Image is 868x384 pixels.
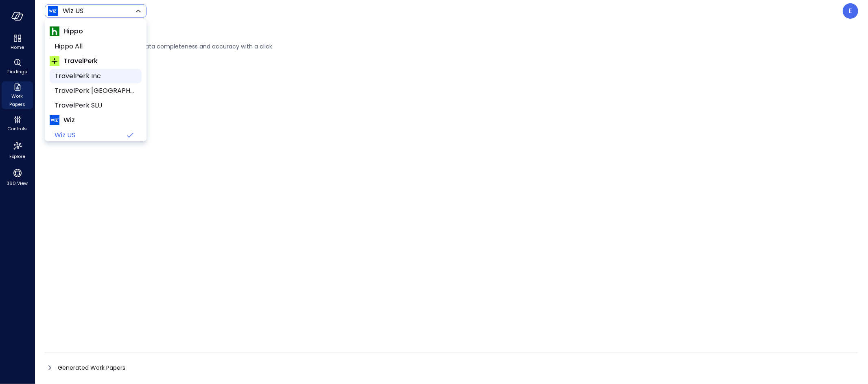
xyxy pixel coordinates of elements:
[55,130,122,140] span: Wiz US
[55,42,135,51] span: Hippo All
[50,98,142,113] li: TravelPerk SLU
[55,101,135,110] span: TravelPerk SLU
[63,56,98,66] span: TravelPerk
[63,115,75,125] span: Wiz
[50,83,142,98] li: TravelPerk UK
[50,56,59,66] img: TravelPerk
[50,26,59,36] img: Hippo
[50,115,59,125] img: Wiz
[55,71,135,81] span: TravelPerk Inc
[50,69,142,83] li: TravelPerk Inc
[50,39,142,54] li: Hippo All
[55,86,135,96] span: TravelPerk [GEOGRAPHIC_DATA]
[50,128,142,143] li: Wiz US
[63,26,83,36] span: Hippo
